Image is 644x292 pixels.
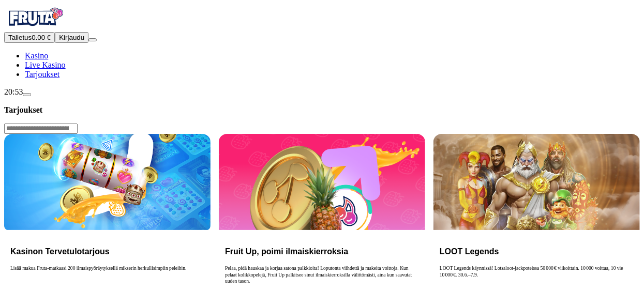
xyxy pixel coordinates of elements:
input: Search [4,124,78,134]
span: Kasino [25,51,48,60]
a: gift-inverted iconTarjoukset [25,70,59,79]
a: diamond iconKasino [25,51,48,60]
img: Fruit Up, poimi ilmaiskierroksia [219,134,425,230]
span: 0.00 € [32,34,51,41]
h3: Fruit Up, poimi ilmaiskierroksia [225,247,419,256]
span: Tarjoukset [25,70,59,79]
span: Live Kasino [25,60,66,69]
h3: Tarjoukset [4,105,640,115]
a: poker-chip iconLive Kasino [25,60,66,69]
span: 20:53 [4,87,23,96]
nav: Primary [4,4,640,79]
button: Kirjaudu [55,32,88,43]
img: LOOT Legends [433,134,640,230]
button: menu [88,38,97,41]
h3: LOOT Legends [440,247,634,256]
span: Kirjaudu [59,34,84,41]
h3: Kasinon Tervetulotarjous [10,247,204,256]
img: Kasinon Tervetulotarjous [4,134,211,230]
button: Talletusplus icon0.00 € [4,32,55,43]
a: Fruta [4,23,66,32]
button: live-chat [23,93,31,96]
img: Fruta [4,4,66,30]
span: Talletus [8,34,32,41]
